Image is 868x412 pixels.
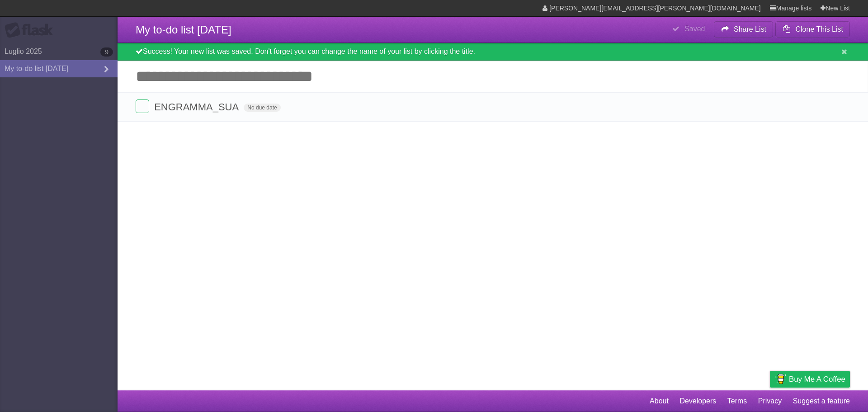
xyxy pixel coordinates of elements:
[734,25,766,33] b: Share List
[775,21,850,38] button: Clone This List
[714,21,774,38] button: Share List
[789,371,845,387] span: Buy me a coffee
[679,393,716,410] a: Developers
[727,393,747,410] a: Terms
[793,393,850,410] a: Suggest a feature
[5,22,59,38] div: Flask
[795,99,812,114] label: Star task
[244,104,280,112] span: No due date
[136,24,231,36] span: My to-do list [DATE]
[758,393,782,410] a: Privacy
[795,25,843,33] b: Clone This List
[774,371,787,387] img: Buy me a coffee
[650,393,669,410] a: About
[770,371,850,388] a: Buy me a coffee
[118,43,868,61] div: Success! Your new list was saved. Don't forget you can change the name of your list by clicking t...
[136,99,149,113] label: Done
[684,25,705,33] b: Saved
[154,101,241,113] span: ENGRAMMA_SUA
[100,47,113,57] b: 9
